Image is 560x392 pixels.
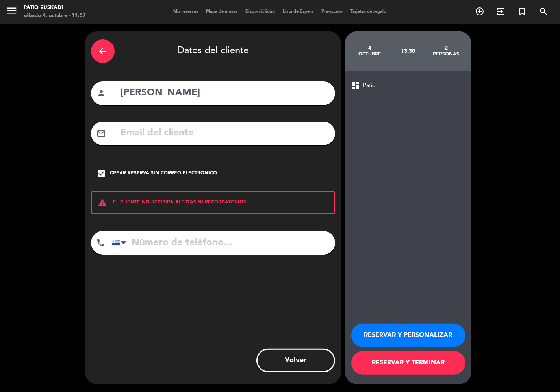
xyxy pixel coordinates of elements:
i: warning [92,198,113,207]
button: menu [6,5,18,19]
span: Patio [363,81,376,90]
button: RESERVAR Y PERSONALIZAR [351,324,465,347]
button: Volver [256,349,335,372]
input: Email del cliente [120,125,329,141]
span: dashboard [351,81,361,90]
span: Disponibilidad [242,9,279,14]
i: add_circle_outline [475,7,484,16]
div: octubre [351,51,389,57]
div: 13:30 [389,37,427,65]
i: arrow_back [98,46,108,56]
i: turned_in_not [517,7,527,16]
div: 4 [351,45,389,51]
span: Pre-acceso [318,9,347,14]
i: person [97,89,106,98]
input: Nombre del cliente [120,85,329,101]
span: Mis reservas [170,9,202,14]
button: RESERVAR Y TERMINAR [351,351,465,375]
i: exit_to_app [496,7,506,16]
div: Datos del cliente [91,37,335,65]
div: sábado 4. octubre - 11:57 [24,12,86,20]
span: Lista de Espera [279,9,318,14]
i: phone [96,238,106,248]
input: Número de teléfono... [111,231,335,255]
div: Uruguay: +598 [112,231,130,254]
div: 2 [427,45,465,51]
span: Mapa de mesas [202,9,242,14]
span: Tarjetas de regalo [347,9,391,14]
i: menu [6,5,18,17]
i: search [539,7,548,16]
i: check_box [97,169,106,178]
i: mail_outline [97,129,106,138]
div: Patio Euskadi [24,4,86,12]
div: EL CLIENTE NO RECIBIRÁ ALERTAS NI RECORDATORIOS [91,191,335,214]
div: personas [427,51,465,57]
div: Crear reserva sin correo electrónico [110,170,217,178]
